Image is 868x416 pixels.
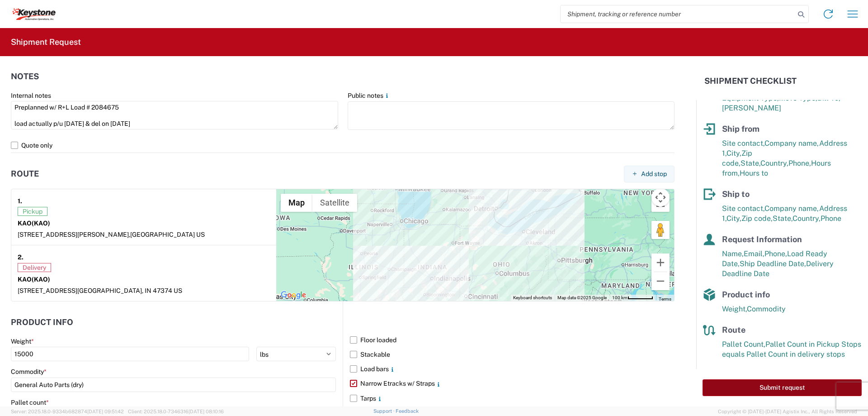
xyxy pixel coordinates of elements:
label: Weight [11,337,34,345]
strong: KAO [18,220,50,227]
button: Map Scale: 100 km per 53 pixels [609,295,656,301]
span: Add stop [641,170,667,178]
span: Product info [722,290,770,299]
button: Show street map [281,194,312,212]
span: [DATE] 08:10:16 [189,409,224,414]
strong: KAO [18,276,50,283]
span: 100 km [612,295,627,300]
span: City, [726,214,741,223]
h2: Route [11,169,39,178]
label: Stackable [350,347,675,362]
button: Keyboard shortcuts [513,295,552,301]
button: Map camera controls [651,188,670,206]
span: [STREET_ADDRESS] [18,287,77,294]
span: Request Information [722,234,802,244]
h2: Shipment Request [11,37,81,48]
span: Copyright © [DATE]-[DATE] Agistix Inc., All Rights Reserved [718,407,857,416]
span: Pickup [18,207,47,216]
span: Site contact, [722,204,764,213]
label: Commodity [11,368,47,376]
span: Phone, [788,159,811,167]
span: [DATE] 09:51:42 [87,409,124,414]
button: Add stop [624,166,675,182]
button: Show satellite imagery [312,194,357,212]
label: Floor loaded [350,333,675,347]
span: Company name, [764,204,819,213]
a: Terms [659,296,671,301]
span: Map data ©2025 Google [557,295,607,300]
h2: Product Info [11,318,73,327]
label: Quote only [11,138,675,153]
span: Delivery [18,263,51,272]
span: Hours to [740,169,768,177]
label: Tarps [350,391,675,406]
span: [STREET_ADDRESS][PERSON_NAME], [18,231,130,238]
span: Pallet Count in Pickup Stops equals Pallet Count in delivery stops [722,340,861,359]
span: Phone [821,214,841,223]
span: Ship to [722,189,750,199]
span: Route [722,325,745,335]
span: [PERSON_NAME] [722,104,781,112]
span: Pallet Count, [722,340,765,349]
span: (KAO) [32,220,50,227]
span: Commodity [747,305,786,313]
span: Ship Deadline Date, [740,259,806,268]
a: Feedback [396,408,419,414]
label: Load bars [350,362,675,376]
span: Server: 2025.18.0-9334b682874 [11,409,124,414]
span: Country, [793,214,821,223]
span: Client: 2025.18.0-7346316 [128,409,224,414]
h2: Notes [11,72,39,81]
img: Google [278,289,308,301]
span: City, [726,149,741,158]
span: [GEOGRAPHIC_DATA], IN 47374 US [77,287,182,294]
label: Public notes [348,91,391,100]
span: Email, [744,249,764,258]
input: Shipment, tracking or reference number [561,5,795,23]
span: [GEOGRAPHIC_DATA] US [130,231,205,238]
span: Ship from [722,124,759,134]
span: Company name, [764,139,819,148]
button: Zoom out [651,272,670,290]
span: Phone, [764,249,787,258]
button: Zoom in [651,253,670,272]
span: State, [741,159,760,167]
span: Country, [760,159,788,167]
button: Submit request [703,379,862,396]
label: Pallet count [11,398,49,406]
span: Site contact, [722,139,764,148]
span: State, [773,214,793,223]
span: Weight, [722,305,747,313]
a: Support [373,408,396,414]
label: Internal notes [11,91,51,100]
button: Drag Pegman onto the map to open Street View [651,221,670,239]
strong: 1. [18,196,22,207]
a: Open this area in Google Maps (opens a new window) [278,289,308,301]
label: Narrow Etracks w/ Straps [350,376,675,391]
h2: Shipment Checklist [704,76,797,86]
span: (KAO) [32,276,50,283]
span: Zip code, [741,214,773,223]
strong: 2. [18,252,24,263]
span: Name, [722,249,744,258]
